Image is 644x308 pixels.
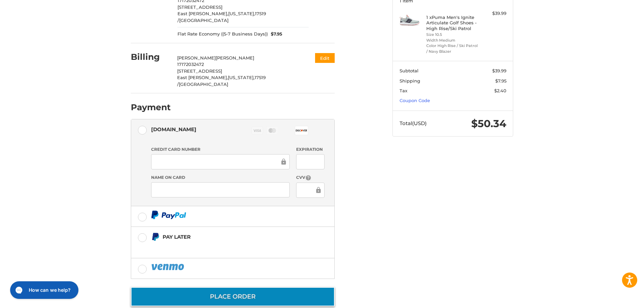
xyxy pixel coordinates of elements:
span: [GEOGRAPHIC_DATA] [179,81,228,87]
h2: Payment [131,102,171,113]
iframe: Gorgias live chat messenger [7,279,80,301]
div: [DOMAIN_NAME] [151,124,196,135]
span: $2.40 [494,88,506,93]
span: [GEOGRAPHIC_DATA] [179,18,229,23]
span: [US_STATE], [228,75,255,80]
img: PayPal icon [151,263,186,271]
div: $39.99 [480,10,506,17]
span: [US_STATE], [228,11,255,16]
span: $7.95 [268,31,283,38]
span: 17172032472 [177,62,204,67]
span: Total (USD) [400,120,427,126]
label: Expiration [296,146,324,152]
span: East [PERSON_NAME], [177,11,228,16]
span: Flat Rate Economy ((5-7 Business Days)) [177,31,268,38]
span: 17519 / [177,75,266,87]
span: [STREET_ADDRESS] [177,68,222,74]
label: Credit Card Number [151,146,290,152]
span: $7.95 [495,78,506,84]
li: Color High Rise / Ski Patrol / Navy Blazer [426,43,478,54]
label: CVV [296,174,324,181]
button: Edit [315,53,335,63]
a: Coupon Code [400,98,430,103]
span: [PERSON_NAME] [177,55,216,61]
li: Width Medium [426,38,478,43]
h2: Billing [131,52,170,62]
span: Shipping [400,78,420,84]
span: Subtotal [400,68,419,73]
img: Pay Later icon [151,233,160,241]
div: Pay Later [163,231,292,242]
img: PayPal icon [151,211,186,219]
span: [STREET_ADDRESS] [177,4,222,10]
iframe: PayPal Message 1 [151,244,292,250]
span: $50.34 [471,117,506,130]
h4: 1 x Puma Men's Ignite Articulate Golf Shoes - High Rise/Ski Patrol [426,15,478,31]
label: Name on Card [151,174,290,181]
span: East [PERSON_NAME], [177,75,228,80]
button: Place Order [131,287,335,306]
span: $39.99 [492,68,506,73]
span: [PERSON_NAME] [216,55,254,61]
li: Size 10.5 [426,32,478,38]
span: Tax [400,88,407,93]
span: 17519 / [177,11,266,23]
